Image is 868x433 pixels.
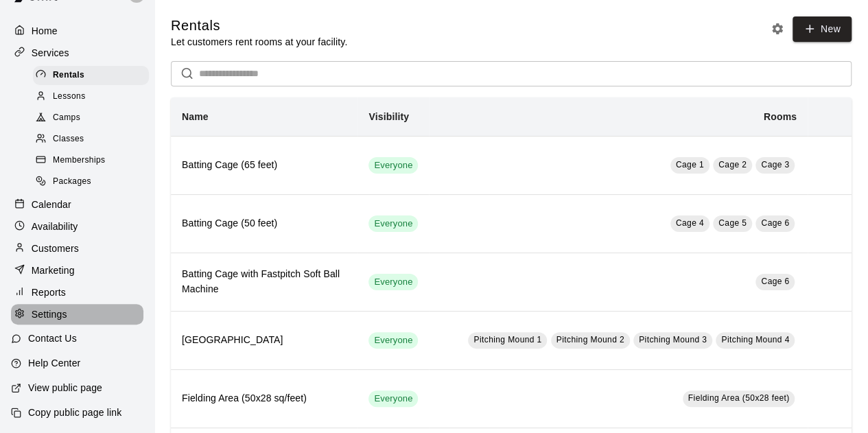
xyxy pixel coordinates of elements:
p: Customers [32,242,79,255]
span: Pitching Mound 1 [473,335,541,344]
h6: [GEOGRAPHIC_DATA] [182,333,347,348]
span: Everyone [368,218,418,231]
span: Everyone [368,334,418,347]
b: Rooms [764,111,797,122]
p: Reports [32,285,66,299]
span: Pitching Mound 4 [721,335,789,344]
span: Everyone [368,159,418,172]
b: Visibility [368,111,409,122]
a: Packages [33,172,154,193]
a: Lessons [33,86,154,107]
span: Everyone [368,393,418,406]
div: Camps [33,108,149,128]
span: Cage 4 [676,218,704,228]
div: This service is visible to all of your customers [368,390,418,407]
span: Cage 6 [761,218,789,228]
p: Settings [32,307,67,321]
span: Packages [53,175,91,189]
span: Pitching Mound 2 [556,335,624,344]
span: Classes [53,132,84,146]
div: Packages [33,172,149,191]
a: Calendar [11,194,143,215]
a: Classes [33,129,154,150]
a: Memberships [33,150,154,172]
a: Services [11,43,143,63]
span: Everyone [368,276,418,289]
span: Cage 3 [761,160,789,169]
span: Pitching Mound 3 [639,335,707,344]
span: Fielding Area (50x28 feet) [688,393,790,403]
span: Cage 2 [718,160,747,169]
span: Rentals [53,69,84,82]
a: Customers [11,238,143,259]
p: Services [32,46,69,60]
p: Help Center [28,356,80,370]
a: Settings [11,304,143,325]
div: This service is visible to all of your customers [368,332,418,349]
p: Calendar [32,198,71,211]
a: Availability [11,216,143,237]
button: Rental settings [767,19,788,39]
div: Classes [33,130,149,149]
span: Lessons [53,90,86,104]
h6: Batting Cage with Fastpitch Soft Ball Machine [182,267,347,297]
h6: Batting Cage (50 feet) [182,216,347,231]
span: Cage 1 [676,160,704,169]
p: Contact Us [28,331,77,345]
p: Copy public page link [28,406,121,419]
div: This service is visible to all of your customers [368,157,418,174]
span: Cage 6 [761,277,789,286]
h6: Batting Cage (65 feet) [182,158,347,173]
p: Home [32,24,58,38]
a: Camps [33,108,154,129]
a: New [793,16,852,42]
div: This service is visible to all of your customers [368,274,418,290]
h6: Fielding Area (50x28 sq/feet) [182,391,347,406]
p: Marketing [32,264,75,277]
span: Memberships [53,154,105,167]
span: Cage 5 [718,218,747,228]
div: This service is visible to all of your customers [368,215,418,232]
div: Memberships [33,151,149,170]
p: Let customers rent rooms at your facility. [171,35,347,49]
div: Lessons [33,87,149,106]
a: Rentals [33,65,154,86]
a: Home [11,21,143,41]
p: View public page [28,381,102,395]
b: Name [182,111,209,122]
span: Camps [53,111,80,125]
a: Reports [11,282,143,303]
a: Marketing [11,260,143,281]
p: Availability [32,220,78,233]
div: Rentals [33,66,149,85]
h5: Rentals [171,16,347,35]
